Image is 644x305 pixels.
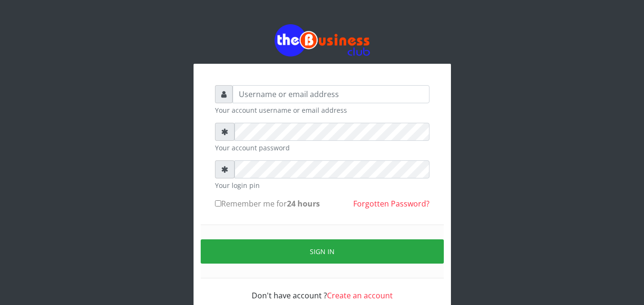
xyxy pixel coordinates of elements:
input: Remember me for24 hours [215,200,221,207]
small: Your login pin [215,180,429,190]
label: Remember me for [215,198,320,209]
small: Your account username or email address [215,105,429,115]
a: Forgotten Password? [353,198,429,209]
div: Don't have account ? [215,278,429,301]
small: Your account password [215,143,429,153]
a: Create an account [327,290,393,301]
input: Username or email address [233,85,429,103]
b: 24 hours [287,198,320,209]
button: Sign in [201,239,444,264]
